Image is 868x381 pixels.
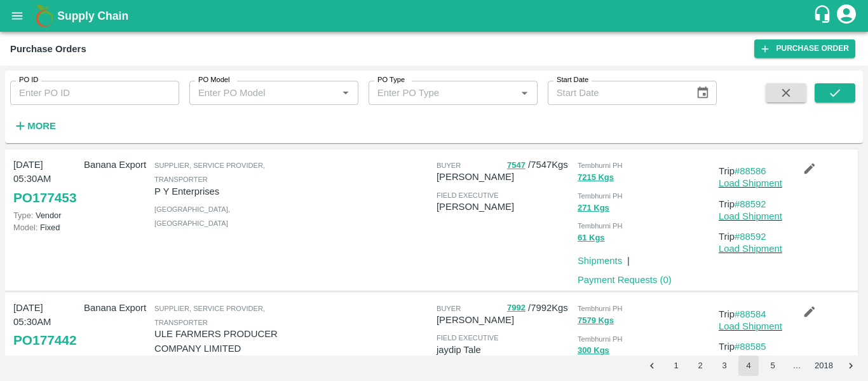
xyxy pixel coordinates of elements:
[437,200,514,214] p: [PERSON_NAME]
[13,301,79,329] p: [DATE] 05:30AM
[57,10,128,22] b: Supply Chain
[578,192,623,200] span: Tembhurni PH
[372,85,513,101] input: Enter PO Type
[719,197,784,211] p: Trip
[690,356,710,376] button: Go to page 2
[154,205,230,227] span: [GEOGRAPHIC_DATA] , [GEOGRAPHIC_DATA]
[735,232,766,242] a: #88592
[3,1,32,31] button: open drawer
[578,335,623,343] span: Tembhurni PH
[507,301,573,315] p: / 7992 Kgs
[666,356,686,376] button: Go to page 1
[57,7,813,25] a: Supply Chain
[13,354,33,363] span: Type:
[578,275,672,285] a: Payment Requests (0)
[642,356,662,376] button: Go to previous page
[578,170,614,185] button: 7215 Kgs
[437,170,514,184] p: [PERSON_NAME]
[10,115,59,137] button: More
[719,230,784,244] p: Trip
[578,343,609,358] button: 300 Kgs
[437,191,499,199] span: field executive
[578,305,623,312] span: Tembhurni PH
[719,164,784,178] p: Trip
[735,199,766,209] a: #88592
[719,307,784,321] p: Trip
[578,201,609,216] button: 271 Kgs
[622,249,630,268] div: |
[13,223,37,232] span: Model:
[811,356,837,376] button: Go to page 2018
[548,81,686,105] input: Start Date
[13,158,79,186] p: [DATE] 05:30AM
[714,356,735,376] button: Go to page 3
[735,342,766,352] a: #88585
[787,360,807,372] div: …
[437,334,499,342] span: field executive
[691,81,715,105] button: Choose date
[437,305,461,312] span: buyer
[754,39,855,58] a: Purchase Order
[437,313,514,327] p: [PERSON_NAME]
[835,3,858,29] div: account of current user
[719,340,784,354] p: Trip
[437,162,461,169] span: buyer
[13,329,76,352] a: PO177442
[84,158,149,172] p: Banana Export
[13,186,76,209] a: PO177453
[337,85,354,101] button: Open
[640,356,863,376] nav: pagination navigation
[578,231,605,246] button: 61 Kgs
[719,178,782,188] a: Load Shipment
[13,221,79,233] p: Fixed
[735,166,766,176] a: #88586
[719,244,782,254] a: Load Shipment
[738,356,759,376] button: page 4
[578,162,623,169] span: Tembhurni PH
[154,305,265,326] span: Supplier, Service Provider, Transporter
[813,4,835,27] div: customer-support
[154,184,290,198] p: P Y Enterprises
[10,41,86,57] div: Purchase Orders
[154,162,265,183] span: Supplier, Service Provider, Transporter
[719,211,782,221] a: Load Shipment
[27,121,56,131] strong: More
[377,75,405,85] label: PO Type
[19,75,38,85] label: PO ID
[507,158,526,173] button: 7547
[578,314,614,328] button: 7579 Kgs
[578,256,622,266] a: Shipments
[719,321,782,331] a: Load Shipment
[10,81,179,105] input: Enter PO ID
[763,356,783,376] button: Go to page 5
[507,158,573,172] p: / 7547 Kgs
[578,222,623,230] span: Tembhurni PH
[154,327,290,356] p: ULE FARMERS PRODUCER COMPANY LIMITED
[84,301,149,315] p: Banana Export
[516,85,532,101] button: Open
[557,75,588,85] label: Start Date
[13,209,79,221] p: Vendor
[13,211,33,220] span: Type:
[32,3,57,29] img: logo
[841,356,861,376] button: Go to next page
[193,85,334,101] input: Enter PO Model
[507,301,526,315] button: 7992
[719,354,782,364] a: Load Shipment
[13,352,79,364] p: Vendor
[735,309,766,319] a: #88584
[198,75,230,85] label: PO Model
[437,343,502,357] p: jaydip Tale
